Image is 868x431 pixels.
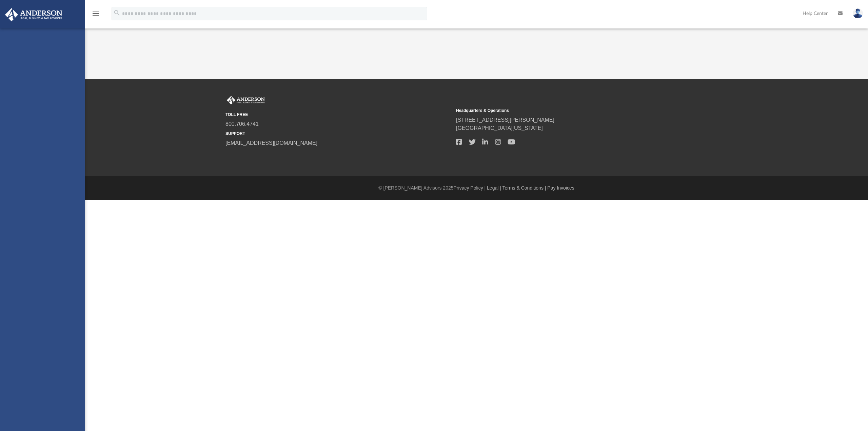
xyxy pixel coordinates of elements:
[225,96,266,105] img: Anderson Advisors Platinum Portal
[225,131,451,137] small: SUPPORT
[454,185,486,191] a: Privacy Policy |
[85,184,868,192] div: © [PERSON_NAME] Advisors 2025
[225,121,259,127] a: 800.706.4741
[225,112,451,118] small: TOLL FREE
[487,185,501,191] a: Legal |
[456,117,554,123] a: [STREET_ADDRESS][PERSON_NAME]
[113,9,121,17] i: search
[456,125,543,131] a: [GEOGRAPHIC_DATA][US_STATE]
[225,140,317,146] a: [EMAIL_ADDRESS][DOMAIN_NAME]
[502,185,546,191] a: Terms & Conditions |
[3,8,64,21] img: Anderson Advisors Platinum Portal
[456,107,682,114] small: Headquarters & Operations
[92,13,100,18] a: menu
[92,9,100,18] i: menu
[853,8,863,18] img: User Pic
[547,185,574,191] a: Pay Invoices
